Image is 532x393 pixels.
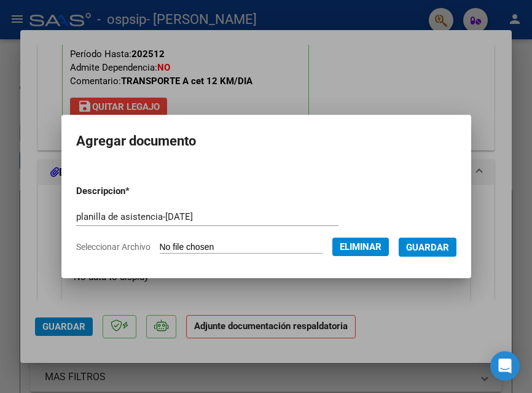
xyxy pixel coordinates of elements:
[399,238,456,257] button: Guardar
[406,242,449,253] span: Guardar
[76,130,456,153] h2: Agregar documento
[340,241,381,252] span: Eliminar
[332,238,389,256] button: Eliminar
[76,242,151,252] span: Seleccionar Archivo
[490,351,520,381] div: Open Intercom Messenger
[76,184,190,198] p: Descripcion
